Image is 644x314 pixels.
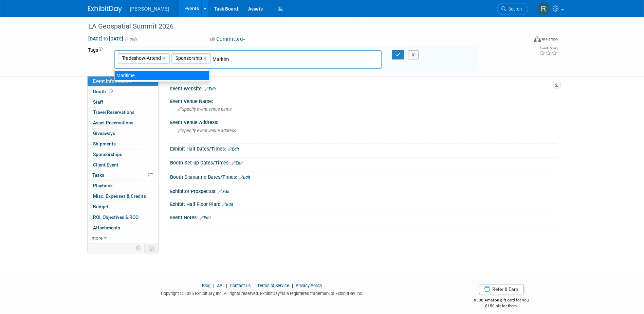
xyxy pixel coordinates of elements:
[170,158,556,167] div: Booth Set-up Dates/Times:
[488,35,558,46] div: Event Format
[170,199,556,208] div: Exhibit Hall Floor Plan:
[408,50,419,60] button: X
[125,37,137,41] span: (1 day)
[114,71,209,80] div: Maritime
[88,191,158,202] a: Misc. Expenses & Credits
[542,37,558,42] div: In-Person
[447,293,556,309] div: $500 Amazon gift card for you,
[88,212,158,223] a: ROI, Objectives & ROO
[537,2,550,15] img: Rebecca Deis
[200,215,211,220] a: Edit
[534,36,541,42] img: Format-Inperson.png
[93,78,131,84] span: Event Information
[232,161,243,165] a: Edit
[88,87,158,97] a: Booth
[228,147,239,152] a: Edit
[539,47,557,50] div: Event Rating
[202,283,210,288] a: Blog
[218,189,229,194] a: Edit
[93,130,115,136] span: Giveaways
[239,175,250,180] a: Edit
[178,128,236,133] span: Specify event venue address
[86,20,518,33] div: LA Geospatial Summit 2026
[88,223,158,233] a: Attachments
[130,6,169,12] span: [PERSON_NAME]
[208,36,248,43] button: Committed
[290,283,295,288] span: |
[103,36,109,41] span: to
[205,87,216,91] a: Edit
[88,97,158,107] a: Staff
[88,107,158,118] a: Travel Reservations
[170,186,556,195] div: Exhibitor Prospectus:
[93,225,120,230] span: Attachments
[296,283,322,288] a: Privacy Policy
[144,244,158,252] td: Toggle Event Tabs
[133,244,145,252] td: Personalize Event Tab Strip
[108,89,114,94] span: Booth not reserved yet
[224,283,229,288] span: |
[170,172,556,181] div: Booth Dismantle Dates/Times:
[88,6,122,13] img: ExhibitDay
[88,181,158,191] a: Playbook
[88,233,158,243] a: more
[93,193,146,199] span: Misc. Expenses & Credits
[93,162,118,168] span: Client Event
[506,6,522,12] span: Search
[217,283,223,288] a: API
[170,84,556,92] div: Event Website:
[121,55,161,62] span: Tradeshow-Attend
[93,99,103,105] span: Staff
[170,96,556,105] div: Event Venue Name:
[88,47,105,73] td: Tags
[93,204,108,209] span: Budget
[88,289,437,297] div: Copyright © 2025 ExhibitDay, Inc. All rights reserved. ExhibitDay is a registered trademark of Ex...
[88,160,158,170] a: Client Event
[93,152,122,157] span: Sponsorships
[174,55,202,62] span: Sponsorship
[88,118,158,128] a: Asset Reservations
[88,128,158,139] a: Giveaways
[93,109,134,115] span: Travel Reservations
[204,55,208,63] a: ×
[93,120,133,125] span: Asset Reservations
[88,150,158,160] a: Sponsorships
[170,144,556,153] div: Exhibit Hall Dates/Times:
[447,303,556,309] div: $150 off for them.
[163,55,167,63] a: ×
[479,284,524,294] a: Refer & Earn
[252,283,256,288] span: |
[88,202,158,212] a: Budget
[170,117,556,126] div: Event Venue Address:
[93,89,114,94] span: Booth
[88,36,124,42] span: [DATE] [DATE]
[170,212,556,221] div: Event Notes:
[93,141,116,146] span: Shipments
[257,283,289,288] a: Terms of Service
[88,139,158,149] a: Shipments
[280,291,282,294] sup: ®
[88,170,158,180] a: Tasks
[222,202,233,207] a: Edit
[93,214,139,220] span: ROI, Objectives & ROO
[213,56,308,63] input: Type tag and hit enter
[92,172,104,178] span: Tasks
[92,235,103,241] span: more
[497,3,528,15] a: Search
[230,283,251,288] a: Contact Us
[88,76,158,86] a: Event Information
[211,283,216,288] span: |
[178,107,232,112] span: Specify event venue name
[93,183,113,188] span: Playbook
